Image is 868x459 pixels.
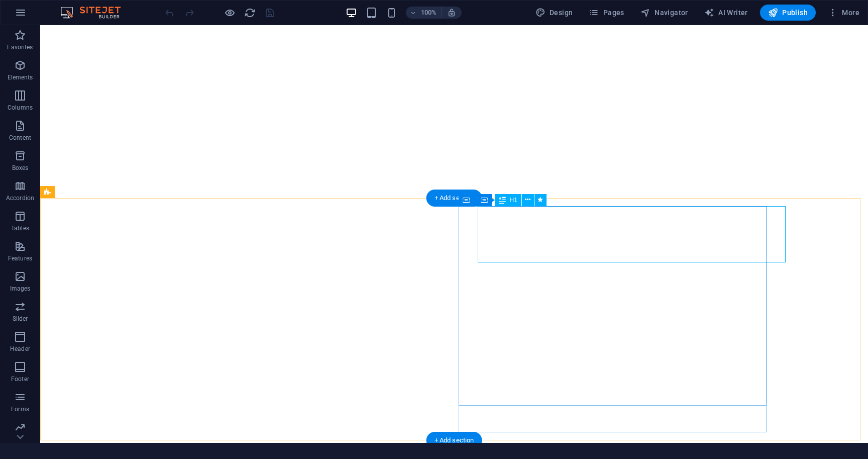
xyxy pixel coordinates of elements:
span: Pages [589,8,624,18]
div: Design (Ctrl+Alt+Y) [531,5,577,21]
p: Forms [11,405,29,413]
p: Columns [8,104,33,112]
h6: 100% [421,7,437,19]
p: Boxes [12,164,29,172]
button: Design [531,5,577,21]
button: More [824,5,863,21]
i: Reload page [244,7,256,19]
button: reload [244,7,256,19]
span: Design [535,8,573,18]
span: Navigator [640,8,688,18]
button: Publish [760,5,816,21]
p: Features [8,254,32,262]
button: AI Writer [700,5,752,21]
span: H1 [510,197,517,203]
p: Favorites [7,43,33,51]
img: Editor Logo [58,7,133,19]
button: 100% [406,7,442,19]
i: On resize automatically adjust zoom level to fit chosen device. [447,8,456,17]
p: Tables [11,224,29,232]
p: Slider [13,315,28,323]
p: Images [10,285,31,293]
p: Content [9,134,31,142]
span: AI Writer [704,8,748,18]
span: More [828,8,859,18]
button: Navigator [636,5,692,21]
p: Footer [11,375,29,383]
button: Click here to leave preview mode and continue editing [224,7,236,19]
div: + Add section [426,190,482,207]
button: Pages [585,5,628,21]
div: + Add section [426,432,482,449]
p: Header [10,345,30,353]
p: Elements [8,73,33,81]
p: Accordion [6,194,34,202]
span: Publish [768,8,808,18]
